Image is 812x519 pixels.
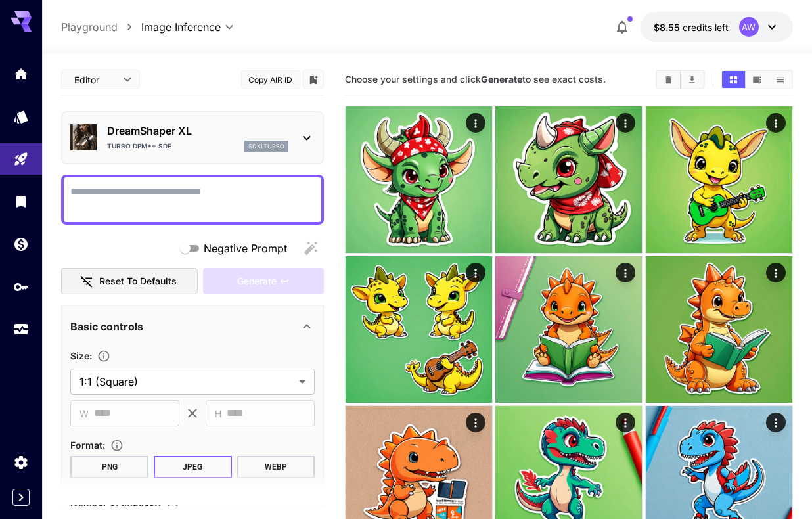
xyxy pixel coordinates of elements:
[13,236,29,252] div: Wallet
[466,113,485,133] div: Actions
[646,256,792,403] img: 9k=
[466,413,485,432] div: Actions
[13,279,29,295] div: API Keys
[237,456,315,478] button: WEBP
[739,17,759,37] div: AW
[721,70,793,89] div: Show images in grid viewShow images in video viewShow images in list view
[766,113,786,133] div: Actions
[769,71,792,88] button: Show images in list view
[74,73,115,87] span: Editor
[248,142,284,151] p: sdxlturbo
[766,413,786,432] div: Actions
[683,22,729,33] span: credits left
[70,440,105,451] span: Format :
[654,20,729,34] div: $8.55478
[657,71,680,88] button: Clear Images
[70,350,92,361] span: Size :
[616,263,635,282] div: Actions
[481,74,522,85] b: Generate
[654,22,683,33] span: $8.55
[61,19,118,35] a: Playground
[107,141,171,151] p: Turbo DPM++ SDE
[105,439,129,452] button: Choose the file format for the output image.
[13,66,29,82] div: Home
[13,151,29,168] div: Playground
[61,268,198,295] button: Reset to defaults
[646,106,792,253] img: 4fyFeQ+t8tBFmAAAAAElFTkSuQmCC
[79,374,294,390] span: 1:1 (Square)
[70,456,148,478] button: PNG
[241,70,300,89] button: Copy AIR ID
[346,256,492,403] img: h+Ir86VsM2S7gAAAABJRU5ErkJggg==
[495,256,642,403] img: 8fHD9WHtYJM9QAAAAASUVORK5CYII=
[215,406,221,421] span: H
[681,71,704,88] button: Download All
[70,118,315,158] div: DreamShaper XLTurbo DPM++ SDEsdxlturbo
[641,12,793,42] button: $8.55478AW
[722,71,745,88] button: Show images in grid view
[107,123,288,139] p: DreamShaper XL
[13,193,29,210] div: Library
[61,19,141,35] nav: breadcrumb
[13,454,29,470] div: Settings
[154,456,232,478] button: JPEG
[656,70,705,89] div: Clear ImagesDownload All
[204,240,287,256] span: Negative Prompt
[92,350,116,363] button: Adjust the dimensions of the generated image by specifying its width and height in pixels, or sel...
[70,319,143,334] p: Basic controls
[466,263,485,282] div: Actions
[70,311,315,342] div: Basic controls
[13,321,29,338] div: Usage
[766,263,786,282] div: Actions
[307,72,319,87] button: Add to library
[141,19,221,35] span: Image Inference
[12,489,30,506] button: Expand sidebar
[13,108,29,125] div: Models
[345,74,606,85] span: Choose your settings and click to see exact costs.
[495,106,642,253] img: Bo+QQU5YB2SJAAAAAElFTkSuQmCC
[746,71,769,88] button: Show images in video view
[616,113,635,133] div: Actions
[616,413,635,432] div: Actions
[79,406,89,421] span: W
[346,106,492,253] img: 8HtGRV++4x52MAAAAASUVORK5CYII=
